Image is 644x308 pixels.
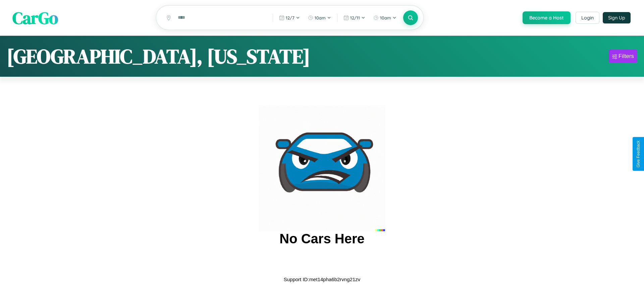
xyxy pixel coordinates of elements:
h1: [GEOGRAPHIC_DATA], [US_STATE] [7,43,310,70]
span: 10am [380,15,391,20]
h2: No Cars Here [279,231,364,246]
img: car [259,105,385,231]
span: 12 / 7 [286,15,294,20]
button: Login [576,12,599,24]
p: Support ID: met14pha6b2rvng21zv [284,275,360,284]
button: 12/7 [276,12,303,23]
div: Filters [619,53,634,60]
div: Give Feedback [636,140,641,168]
button: Filters [609,50,637,63]
button: Become a Host [523,11,571,24]
span: CarGo [12,6,58,29]
button: 10am [305,12,334,23]
button: 12/11 [340,12,369,23]
button: 10am [370,12,400,23]
span: 10am [315,15,326,20]
span: 12 / 11 [350,15,360,20]
button: Sign Up [603,12,631,23]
